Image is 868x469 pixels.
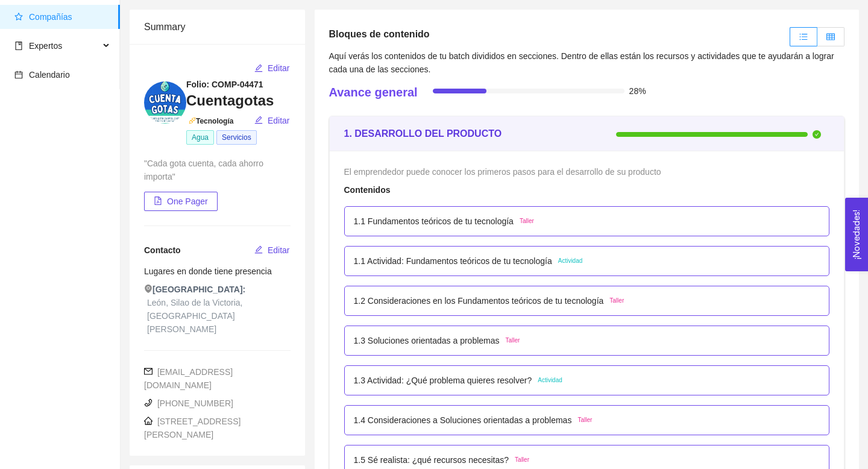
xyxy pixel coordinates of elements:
div: Summary [144,10,291,44]
span: Actividad [558,256,583,266]
span: Taller [577,415,592,425]
span: environment [144,285,153,293]
span: check-circle [813,130,821,139]
button: editEditar [254,241,291,260]
strong: Contenidos [344,185,391,195]
h4: Avance general [329,84,418,101]
span: [STREET_ADDRESS][PERSON_NAME] [144,417,241,439]
span: file-pdf [154,197,162,206]
span: Taller [520,216,534,226]
p: 1.3 Actividad: ¿Qué problema quieres resolver? [354,374,532,387]
span: Editar [268,114,290,127]
button: Open Feedback Widget [845,198,868,271]
span: Lugares en donde tiene presencia [144,266,272,276]
span: Aquí verás los contenidos de tu batch divididos en secciones. Dentro de ellas están los recursos ... [329,51,834,74]
span: [GEOGRAPHIC_DATA]: [144,283,245,296]
span: One Pager [167,195,208,208]
span: table [826,33,835,41]
p: 1.5 Sé realista: ¿qué recursos necesitas? [354,453,509,467]
span: api [189,117,196,124]
button: editEditar [254,58,291,78]
h5: Bloques de contenido [329,27,430,42]
span: edit [254,116,263,125]
span: Actividad [538,376,562,385]
span: Taller [609,296,624,306]
span: Expertos [29,41,62,51]
strong: 1. DESARROLLO DEL PRODUCTO [344,128,502,139]
span: unordered-list [799,33,808,41]
span: Compañías [29,12,72,22]
span: book [14,42,23,50]
h3: Cuentagotas [186,91,291,110]
span: mail [144,367,153,376]
button: file-pdfOne Pager [144,192,218,211]
strong: Folio: COMP-04471 [186,80,263,89]
span: Taller [506,336,520,345]
span: edit [254,64,263,74]
span: Contacto [144,245,181,255]
span: 28% [629,87,646,95]
button: editEditar [254,111,291,130]
span: calendar [14,71,23,79]
p: 1.1 Fundamentos teóricos de tu tecnología [354,215,514,228]
span: star [14,13,23,21]
span: home [144,417,153,425]
span: edit [254,245,263,255]
span: Tecnología [186,117,233,125]
div: "Cada gota cuenta, cada ahorro importa" [144,157,291,183]
p: 1.3 Soluciones orientadas a problemas [354,334,500,347]
span: Editar [268,244,290,257]
span: León, Silao de la Victoria, [GEOGRAPHIC_DATA][PERSON_NAME] [147,296,291,336]
p: 1.1 Actividad: Fundamentos teóricos de tu tecnología [354,254,552,268]
span: Servicios [216,130,257,145]
span: Editar [268,61,290,75]
p: 1.2 Consideraciones en los Fundamentos teóricos de tu tecnología [354,294,604,307]
span: [EMAIL_ADDRESS][DOMAIN_NAME] [144,367,233,390]
img: 1750273148295-Captura%20de%20pantalla%202025-06-18%20a%20la(s)%2012.58.54%E2%80%AFp.m..png [144,81,186,124]
span: Taller [515,455,529,465]
span: phone [144,398,153,407]
p: 1.4 Consideraciones a Soluciones orientadas a problemas [354,414,572,427]
span: El emprendedor puede conocer los primeros pasos para el desarrollo de su producto [344,167,661,177]
span: Agua [186,130,214,145]
span: Calendario [29,70,70,80]
span: [PHONE_NUMBER] [144,398,233,408]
